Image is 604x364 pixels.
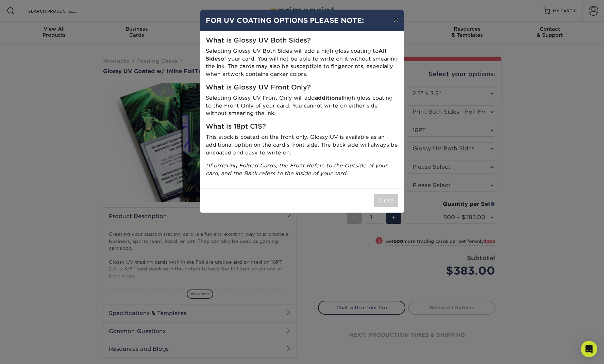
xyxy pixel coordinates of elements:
div: Open Intercom Messenger [581,341,597,357]
p: This stock is coated on the front only. Glossy UV is available as an additional option on the car... [206,133,398,156]
h5: What is 18pt C1S? [206,123,398,131]
p: Selecting Glossy UV Front Only will add high gloss coating to the Front Only of your card. You ca... [206,94,398,117]
button: × [388,10,404,29]
button: Close [374,194,398,207]
strong: additional [315,95,343,101]
i: *If ordering Folded Cards, the Front Refers to the Outside of your card, and the Back refers to t... [206,162,387,177]
h5: What is Glossy UV Both Sides? [206,37,398,45]
h5: What is Glossy UV Front Only? [206,84,398,92]
h4: FOR UV COATING OPTIONS PLEASE NOTE: [206,15,398,26]
strong: All Sides [206,48,386,62]
p: Selecting Glossy UV Both Sides will add a high gloss coating to of your card. You will not be abl... [206,47,398,78]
